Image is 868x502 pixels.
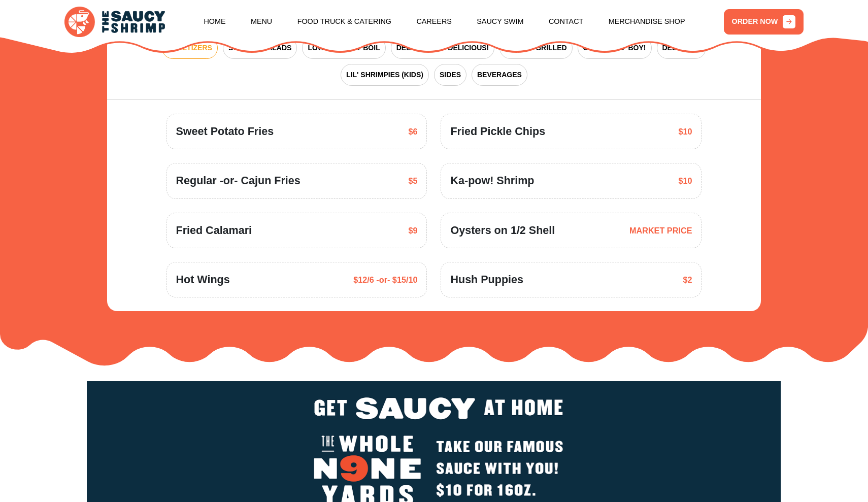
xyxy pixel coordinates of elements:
[64,7,165,37] img: logo
[549,2,583,41] a: Contact
[434,64,466,86] button: SIDES
[408,224,417,237] span: $9
[629,224,692,237] span: MARKET PRICE
[416,2,451,41] a: Careers
[176,272,229,288] span: Hot Wings
[341,64,429,86] button: LIL' SHRIMPIES (KIDS)
[678,125,692,138] span: $10
[204,2,225,41] a: Home
[450,272,523,288] span: Hush Puppies
[609,2,685,41] a: Merchandise Shop
[450,173,534,189] span: Ka-pow! Shrimp
[724,9,804,35] a: ORDER NOW
[678,175,692,187] span: $10
[472,64,527,86] button: BEVERAGES
[408,175,417,187] span: $5
[440,70,461,80] span: SIDES
[251,2,272,41] a: Menu
[297,2,391,41] a: Food Truck & Catering
[176,123,274,140] span: Sweet Potato Fries
[477,2,523,41] a: Saucy Swim
[176,173,300,189] span: Regular -or- Cajun Fries
[346,70,423,80] span: LIL' SHRIMPIES (KIDS)
[176,222,252,239] span: Fried Calamari
[477,70,522,80] span: BEVERAGES
[450,123,545,140] span: Fried Pickle Chips
[353,274,417,286] span: $12/6 -or- $15/10
[408,125,417,138] span: $6
[450,222,555,239] span: Oysters on 1/2 Shell
[683,274,692,286] span: $2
